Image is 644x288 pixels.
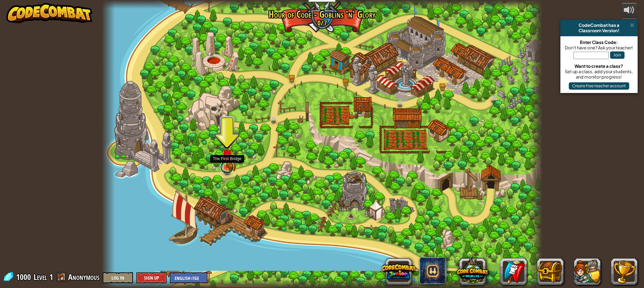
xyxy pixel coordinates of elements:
span: Level [34,272,47,283]
div: Enter Class Code: [564,40,634,45]
button: Adjust volume [621,3,638,19]
img: CodeCombat - Learn how to code by playing a game [6,3,92,23]
button: Join [610,51,625,59]
div: CodeCombat has a [563,22,635,28]
span: 1 [49,272,53,282]
div: Set up a class, add your students, and monitor progress! [564,69,634,80]
img: level-banner-unlock.png [221,143,233,168]
button: Create free teacher account [569,82,629,90]
span: Anonymous [68,272,99,282]
div: Want to create a class? [564,63,634,69]
span: 1000 [16,272,33,282]
button: Sign Up [136,272,167,283]
div: Classroom Version! [563,28,635,33]
img: portrait.png [224,152,230,159]
div: Don't have one? Ask your teacher! [564,45,634,50]
button: Log In [103,272,133,283]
